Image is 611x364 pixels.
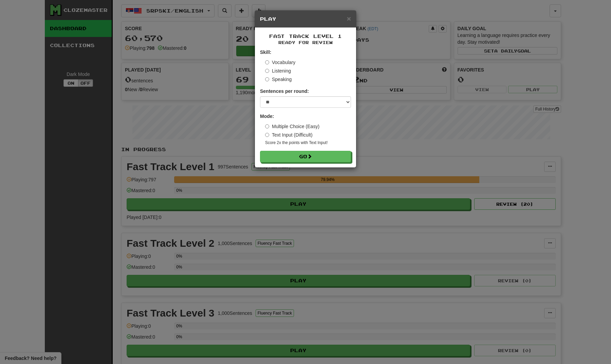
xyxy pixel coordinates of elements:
span: × [347,15,351,22]
label: Text Input (Difficult) [265,132,313,138]
small: Ready for Review [260,40,351,45]
label: Vocabulary [265,59,295,66]
input: Listening [265,69,269,73]
strong: Skill: [260,49,271,55]
label: Speaking [265,76,292,83]
input: Multiple Choice (Easy) [265,124,269,128]
input: Text Input (Difficult) [265,133,269,137]
small: Score 2x the points with Text Input ! [265,140,351,146]
label: Multiple Choice (Easy) [265,123,319,130]
strong: Mode: [260,114,274,119]
button: Close [347,15,351,22]
input: Speaking [265,77,269,81]
button: Go [260,151,351,162]
h5: Play [260,16,351,22]
input: Vocabulary [265,60,269,64]
label: Sentences per round: [260,88,309,95]
span: Fast Track Level 1 [269,33,342,39]
label: Listening [265,67,291,74]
